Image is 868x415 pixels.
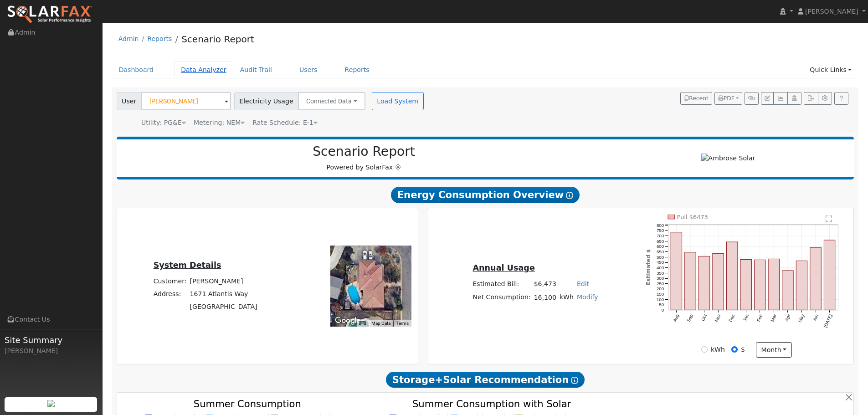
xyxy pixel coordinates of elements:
[728,313,736,323] text: Dec
[372,92,424,110] button: Load System
[824,240,835,310] rect: onclick=""
[701,346,708,353] input: kWh
[803,61,858,78] a: Quick Links
[770,313,778,323] text: Mar
[826,215,832,222] text: 
[147,35,172,42] a: Reports
[7,5,92,24] img: SolarFax
[117,92,142,110] span: User
[5,346,98,356] div: [PERSON_NAME]
[659,302,664,307] text: 50
[657,297,664,302] text: 100
[810,247,821,310] rect: onclick=""
[680,92,712,105] button: Recent
[823,313,833,328] text: [DATE]
[532,278,558,291] td: $6,473
[700,313,708,322] text: Oct
[657,265,664,270] text: 400
[152,287,188,300] td: Address:
[657,255,664,260] text: 500
[121,144,607,172] div: Powered by SolarFax ®
[742,313,750,322] text: Jan
[391,187,580,203] span: Energy Consumption Overview
[252,119,318,126] span: Alias: HE1
[359,320,365,327] button: Keyboard shortcuts
[718,95,734,102] span: PDF
[740,260,751,310] rect: onclick=""
[657,281,664,286] text: 250
[577,280,589,287] a: Edit
[566,192,573,199] i: Show Help
[769,259,780,310] rect: onclick=""
[672,313,680,323] text: Aug
[662,307,664,313] text: 0
[745,92,759,105] button: Generate Report Link
[532,291,558,304] td: 16,100
[755,260,765,310] rect: onclick=""
[152,275,188,287] td: Customer:
[333,315,363,327] a: Open this area in Google Maps (opens a new window)
[657,233,664,238] text: 700
[701,154,755,163] img: Ambrose Solar
[657,260,664,265] text: 450
[141,92,231,110] input: Select a User
[671,232,682,310] rect: onclick=""
[787,92,801,105] button: Login As
[657,276,664,281] text: 300
[834,92,848,105] a: Help Link
[685,252,696,310] rect: onclick=""
[714,313,722,323] text: Nov
[805,8,858,15] span: [PERSON_NAME]
[818,92,832,105] button: Settings
[657,239,664,244] text: 650
[126,144,602,159] h2: Scenario Report
[797,313,806,323] text: May
[233,61,279,78] a: Audit Trail
[571,377,578,384] i: Show Help
[699,256,710,310] rect: onclick=""
[181,34,254,45] a: Scenario Report
[293,61,324,78] a: Users
[473,263,534,272] u: Annual Usage
[714,92,742,105] button: PDF
[741,345,745,354] label: $
[645,249,652,285] text: Estimated $
[657,287,664,292] text: 200
[188,275,259,287] td: [PERSON_NAME]
[298,92,365,110] button: Connected Data
[471,278,532,291] td: Estimated Bill:
[756,342,792,358] button: month
[333,315,363,327] img: Google
[188,301,259,313] td: [GEOGRAPHIC_DATA]
[396,321,409,326] a: Terms (opens in new tab)
[782,271,793,310] rect: onclick=""
[338,61,376,78] a: Reports
[731,346,738,353] input: $
[796,261,807,310] rect: onclick=""
[412,398,571,410] text: Summer Consumption with Solar
[194,398,301,410] text: Summer Consumption
[141,118,186,128] div: Utility: PG&E
[773,92,787,105] button: Multi-Series Graph
[194,118,245,128] div: Metering: NEM
[154,261,221,270] u: System Details
[711,345,725,354] label: kWh
[727,242,738,310] rect: onclick=""
[47,400,55,407] img: retrieve
[188,287,259,300] td: 1671 Atlantis Way
[234,92,298,110] span: Electricity Usage
[5,334,98,346] span: Site Summary
[112,61,161,78] a: Dashboard
[471,291,532,304] td: Net Consumption:
[657,244,664,249] text: 600
[686,313,694,323] text: Sep
[677,214,708,220] text: Pull $6473
[761,92,774,105] button: Edit User
[386,372,585,388] span: Storage+Solar Recommendation
[756,313,764,323] text: Feb
[804,92,818,105] button: Export Interval Data
[558,291,575,304] td: kWh
[812,313,820,322] text: Jun
[657,228,664,233] text: 750
[713,253,724,310] rect: onclick=""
